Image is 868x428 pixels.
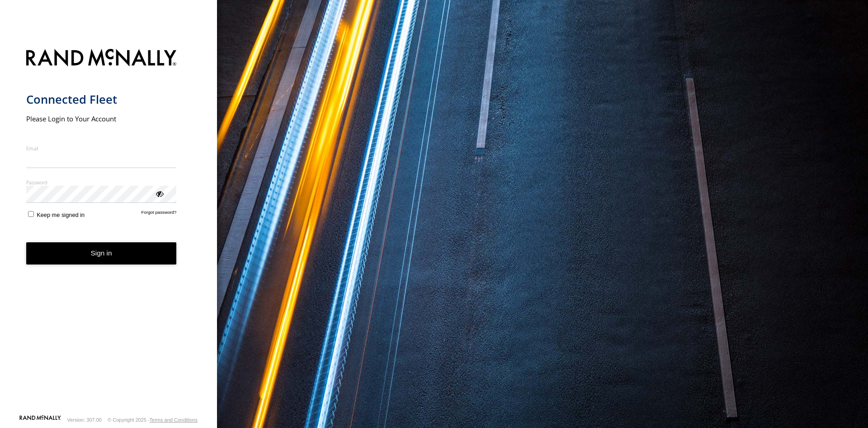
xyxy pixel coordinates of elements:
div: © Copyright 2025 - [108,417,198,423]
a: Forgot password? [142,210,177,218]
label: Password [26,179,177,186]
button: Sign in [26,242,177,264]
input: Keep me signed in [28,211,34,217]
div: ViewPassword [155,189,164,198]
div: Version: 307.00 [67,417,102,423]
span: Keep me signed in [37,212,85,218]
label: Email [26,145,177,152]
h1: Connected Fleet [26,92,177,107]
img: Rand McNally [26,47,177,70]
form: main [26,43,191,414]
a: Visit our Website [19,415,61,424]
a: Terms and Conditions [150,417,198,423]
h2: Please Login to Your Account [26,114,177,123]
